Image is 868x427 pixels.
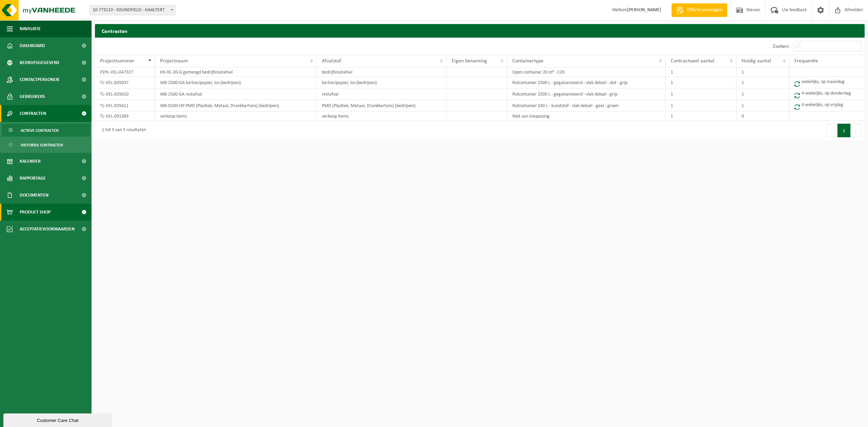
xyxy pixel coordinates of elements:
[666,77,736,88] td: 1
[666,88,736,100] td: 1
[95,88,155,100] td: TL-VEL-035610
[160,58,188,64] span: Projectnaam
[507,111,666,121] td: Niet van toepassing
[512,58,544,64] span: Containertype
[20,204,51,221] span: Product Shop
[21,139,63,151] span: Historiek contracten
[742,58,771,64] span: Huidig aantal
[155,100,317,111] td: WB-0240-HP PMD (Plastiek, Metaal, Drankkartons) (bedrijven)
[2,124,90,137] a: Actieve contracten
[794,58,818,64] span: Frequentie
[507,88,666,100] td: Rolcontainer 2500 L - gegalvaniseerd - vlak deksel - grijs
[736,67,790,77] td: 1
[90,5,176,15] span: 10-773110 - SOUNDFIELD - HAALTERT
[837,124,851,137] button: 1
[21,124,59,137] span: Actieve contracten
[155,88,317,100] td: WB-2500 GA restafval
[317,77,447,88] td: karton/papier, los (bedrijven)
[789,100,865,111] td: 4-wekelijks, op vrijdag
[322,58,341,64] span: Afvalstof
[666,100,736,111] td: 1
[95,111,155,121] td: TL-VEL-091369
[736,88,790,100] td: 1
[317,88,447,100] td: restafval
[95,100,155,111] td: TL-VEL-035611
[90,5,175,15] span: 10-773110 - SOUNDFIELD - HAALTERT
[2,138,90,151] a: Historiek contracten
[155,77,317,88] td: WB-2500-GA karton/papier, los (bedrijven)
[155,111,317,121] td: verkoop items
[773,44,790,49] label: Zoeken:
[671,3,727,17] a: Offerte aanvragen
[20,37,45,54] span: Dashboard
[20,153,41,170] span: Kalender
[98,124,146,137] div: 1 tot 5 van 5 resultaten
[736,111,790,121] td: 0
[95,24,865,37] h2: Contracten
[20,221,75,238] span: Acceptatievoorwaarden
[452,58,487,64] span: Eigen benaming
[100,58,135,64] span: Projectnummer
[736,100,790,111] td: 1
[20,71,59,88] span: Contactpersonen
[95,67,155,77] td: P2PL-VEL-047327
[507,67,666,77] td: Open container 20 m³ - C20
[736,77,790,88] td: 1
[666,111,736,121] td: 1
[20,88,45,105] span: Gebruikers
[155,67,317,77] td: HK-XC-20-G gemengd bedrijfsrestafval
[317,67,447,77] td: bedrijfsrestafval
[685,7,724,14] span: Offerte aanvragen
[507,77,666,88] td: Rolcontainer 2500 L - gegalvaniseerd - vlak deksel - slot - grijs
[20,54,59,71] span: Bedrijfsgegevens
[827,124,837,137] button: Previous
[789,88,865,100] td: 4-wekelijks, op donderdag
[95,77,155,88] td: TL-VEL-035037
[507,100,666,111] td: Rolcontainer 240 L - kunststof - vlak deksel - geel - groen
[3,412,113,427] iframe: chat widget
[789,77,865,88] td: wekelijks, op maandag
[671,58,714,64] span: Contractueel aantal
[317,100,447,111] td: PMD (Plastiek, Metaal, Drankkartons) (bedrijven)
[851,124,861,137] button: Next
[20,187,48,204] span: Documenten
[20,20,41,37] span: Navigatie
[20,105,46,122] span: Contracten
[666,67,736,77] td: 1
[627,7,661,13] strong: [PERSON_NAME]
[20,170,46,187] span: Rapportage
[317,111,447,121] td: verkoop items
